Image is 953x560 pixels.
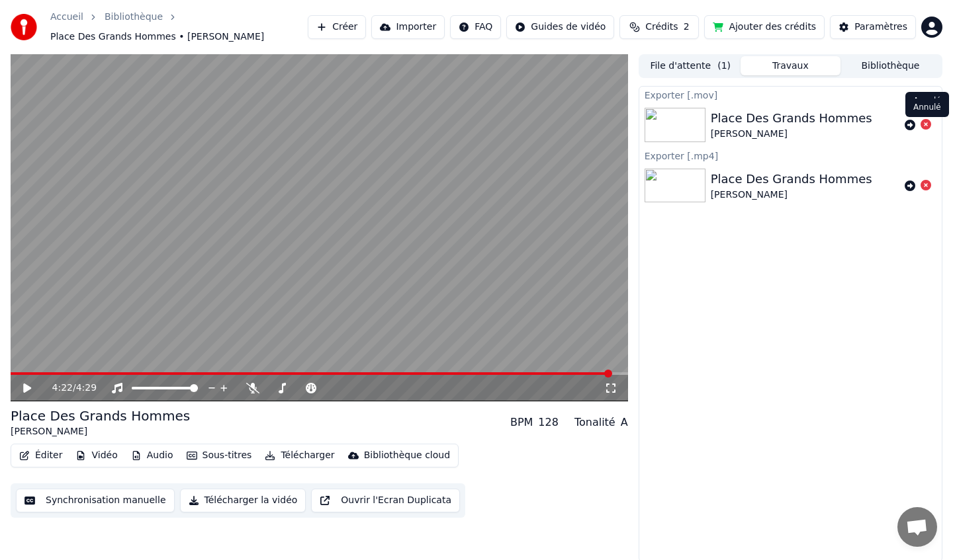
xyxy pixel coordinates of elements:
[180,489,306,512] button: Télécharger la vidéo
[645,20,678,34] span: Crédits
[704,15,825,39] button: Ajouter des crédits
[11,14,37,40] img: youka
[506,15,614,39] button: Guides de vidéo
[50,11,83,24] a: Accueil
[450,15,501,39] button: FAQ
[741,56,840,75] button: Travaux
[639,87,942,102] div: Exporter [.mov]
[711,170,872,188] div: Place Des Grands Hommes
[711,188,872,202] div: [PERSON_NAME]
[641,56,741,75] button: File d'attente
[181,446,257,465] button: Sous-titres
[311,489,460,512] button: Ouvrir l'Ecran Duplicata
[840,56,940,75] button: Bibliothèque
[897,507,937,547] a: Ouvrir le chat
[259,446,340,465] button: Télécharger
[52,381,73,395] span: 4:22
[717,60,731,73] span: ( 1 )
[371,15,445,39] button: Importer
[621,415,628,430] div: A
[11,407,190,425] div: Place Des Grands Hommes
[574,415,615,430] div: Tonalité
[639,147,942,163] div: Exporter [.mp4]
[711,128,872,141] div: [PERSON_NAME]
[905,92,949,110] div: Annulé
[126,446,179,465] button: Audio
[70,446,122,465] button: Vidéo
[16,489,175,512] button: Synchronisation manuelle
[510,415,533,430] div: BPM
[684,20,690,34] span: 2
[619,15,699,39] button: Crédits2
[905,99,949,117] div: Annulé
[364,449,450,462] div: Bibliothèque cloud
[50,30,264,44] span: Place Des Grands Hommes • [PERSON_NAME]
[830,15,916,39] button: Paramètres
[308,15,366,39] button: Créer
[76,381,97,395] span: 4:29
[711,109,872,128] div: Place Des Grands Hommes
[14,446,68,465] button: Éditer
[50,11,308,44] nav: breadcrumb
[52,381,84,395] div: /
[538,415,559,430] div: 128
[11,425,190,438] div: [PERSON_NAME]
[105,11,163,24] a: Bibliothèque
[854,20,907,34] div: Paramètres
